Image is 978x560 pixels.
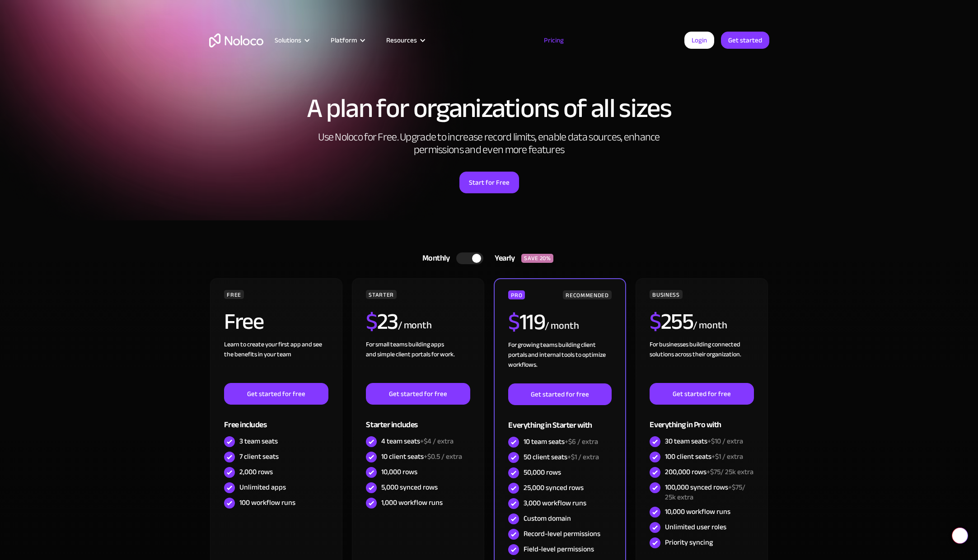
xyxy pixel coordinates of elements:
[224,290,244,299] div: FREE
[650,310,693,333] h2: 255
[665,482,753,502] div: 100,000 synced rows
[563,290,611,299] div: RECOMMENDED
[239,498,295,508] div: 100 workflow runs
[381,498,443,508] div: 1,000 workflow runs
[508,383,611,405] a: Get started for free
[524,513,571,523] div: Custom domain
[375,34,435,46] div: Resources
[224,310,263,333] h2: Free
[665,452,743,462] div: 100 client seats
[381,436,454,446] div: 4 team seats
[224,405,328,434] div: Free includes
[524,483,584,493] div: 25,000 synced rows
[650,290,682,299] div: BUSINESS
[524,437,598,447] div: 10 team seats
[665,467,753,477] div: 200,000 rows
[524,529,600,539] div: Record-level permissions
[665,481,745,504] span: +$75/ 25k extra
[508,301,519,343] span: $
[545,319,579,333] div: / month
[366,340,470,383] div: For small teams building apps and simple client portals for work. ‍
[398,318,432,333] div: / month
[224,340,328,383] div: Learn to create your first app and see the benefits in your team ‍
[420,434,454,448] span: +$4 / extra
[309,131,670,156] h2: Use Noloco for Free. Upgrade to increase record limits, enable data sources, enhance permissions ...
[239,436,278,446] div: 3 team seats
[209,33,263,47] a: home
[411,252,457,265] div: Monthly
[319,34,375,46] div: Platform
[508,290,525,299] div: PRO
[711,450,743,463] span: +$1 / extra
[483,252,521,265] div: Yearly
[386,34,417,46] div: Resources
[665,436,743,446] div: 30 team seats
[366,290,396,299] div: STARTER
[650,383,753,405] a: Get started for free
[707,465,753,479] span: +$75/ 25k extra
[424,450,462,463] span: +$0.5 / extra
[209,95,769,122] h1: A plan for organizations of all sizes
[524,544,594,554] div: Field-level permissions
[650,300,661,343] span: $
[521,254,553,263] div: SAVE 20%
[508,311,545,333] h2: 119
[239,467,273,477] div: 2,000 rows
[650,405,753,434] div: Everything in Pro with
[533,34,575,46] a: Pricing
[693,318,727,333] div: / month
[239,482,286,492] div: Unlimited apps
[684,32,714,49] a: Login
[331,34,357,46] div: Platform
[366,310,398,333] h2: 23
[565,435,598,448] span: +$6 / extra
[263,34,319,46] div: Solutions
[224,383,328,405] a: Get started for free
[459,172,519,193] a: Start for Free
[366,383,470,405] a: Get started for free
[366,405,470,434] div: Starter includes
[524,498,586,508] div: 3,000 workflow runs
[524,467,561,477] div: 50,000 rows
[381,482,438,492] div: 5,000 synced rows
[275,34,301,46] div: Solutions
[665,507,730,517] div: 10,000 workflow runs
[665,537,713,547] div: Priority syncing
[665,522,726,532] div: Unlimited user roles
[508,340,611,383] div: For growing teams building client portals and internal tools to optimize workflows.
[707,434,743,448] span: +$10 / extra
[508,405,611,434] div: Everything in Starter with
[650,340,753,383] div: For businesses building connected solutions across their organization. ‍
[721,32,769,49] a: Get started
[381,452,462,462] div: 10 client seats
[366,300,377,343] span: $
[567,450,599,464] span: +$1 / extra
[524,452,599,462] div: 50 client seats
[239,452,279,462] div: 7 client seats
[381,467,417,477] div: 10,000 rows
